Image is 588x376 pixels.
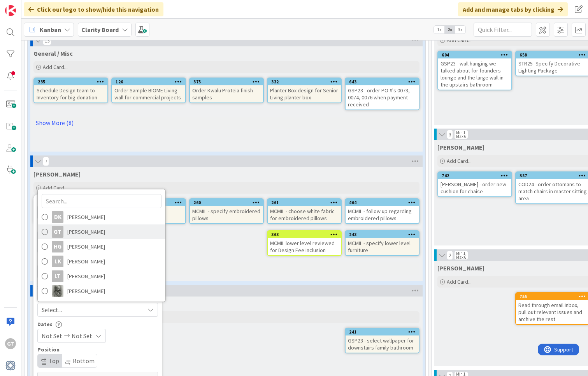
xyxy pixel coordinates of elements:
div: 126Order Sample BIOME Living wall for commercial projects [112,78,185,102]
div: 464MCMIL - follow up regarding embroidered pillows [346,199,419,223]
div: GSP23 - order PO #'s 0073, 0074, 0076 when payment received [346,85,419,109]
div: 261MCMIL - choose white fabric for embroidered pillows [268,199,341,223]
span: Select... [42,305,62,314]
div: 241GSP23 - select wallpaper for downstairs family bathroom [346,328,419,353]
a: HG[PERSON_NAME] [38,239,165,254]
a: PA[PERSON_NAME] [38,284,165,298]
span: General / Misc [33,49,73,57]
div: Max 6 [456,134,466,138]
div: [PERSON_NAME] - order new cushion for chaise [438,179,511,196]
div: 604 [442,52,511,58]
div: MCMIL - specify lower level furniture [346,238,419,255]
div: 363MCMIL lower level reviewed for Design Fee inclusion [268,231,341,255]
div: Planter Box design for Senior Living planter box [268,85,341,102]
div: 742[PERSON_NAME] - order new cushion for chaise [438,172,511,196]
span: Kanban [40,25,61,34]
div: Max 6 [456,255,466,259]
span: 3 [447,130,453,139]
a: GT[PERSON_NAME] [38,224,165,239]
span: Add Card... [447,278,472,285]
span: [PERSON_NAME] [67,211,105,223]
span: 2 [447,251,453,260]
img: PA [52,285,63,297]
div: 332 [268,78,341,85]
div: MCMIL lower level reviewed for Design Fee inclusion [268,238,341,255]
div: 464 [349,200,419,205]
span: Add Card... [43,64,68,71]
div: 126 [112,78,185,85]
div: 643 [346,78,419,85]
div: MCMIL - choose white fabric for embroidered pillows [268,206,341,223]
span: [PERSON_NAME] [67,241,105,252]
span: 7 [43,157,49,166]
div: Min 1 [456,251,465,255]
div: LT [52,270,63,282]
div: 742 [438,172,511,179]
div: Add and manage tabs by clicking [458,2,568,16]
div: 375 [190,78,263,85]
div: HG [52,241,63,252]
div: 260 [190,199,263,206]
div: 332Planter Box design for Senior Living planter box [268,78,341,102]
div: DK [52,211,63,223]
a: DK[PERSON_NAME] [38,210,165,224]
div: 332 [271,79,341,85]
div: 241 [349,329,419,335]
div: 241 [346,328,419,335]
span: 1x [434,26,444,34]
div: 243 [349,232,419,237]
span: 13 [43,36,51,45]
a: Show Less (2) [33,262,419,275]
div: Min 1 [456,131,465,134]
img: avatar [5,360,16,371]
span: [PERSON_NAME] [67,270,105,282]
span: [PERSON_NAME] [67,285,105,297]
input: Search... [42,194,161,208]
div: 235 [38,79,107,85]
input: Quick Filter... [474,23,532,37]
span: Dates [37,321,53,327]
div: 243MCMIL - specify lower level furniture [346,231,419,255]
div: 126 [116,79,185,85]
a: LK[PERSON_NAME] [38,254,165,269]
div: 260MCMIL - specify embroidered pillows [190,199,263,223]
a: LT[PERSON_NAME] [38,269,165,284]
span: 2x [444,26,455,34]
span: Add Card... [43,184,68,191]
span: Support [16,1,35,11]
div: Order Kwalu Proteia finish samples [190,85,263,102]
div: 375Order Kwalu Proteia finish samples [190,78,263,102]
span: Lisa K. [437,264,484,272]
div: 261 [268,199,341,206]
div: 604GSP23 - wall hanging we talked about for founders lounge and the large wall in the upstairs ba... [438,51,511,90]
b: Clarity Board [81,26,119,34]
span: MCMIL McMillon [33,170,81,178]
div: 235Schedule Design team to Inventory for big donation [34,78,107,102]
span: Bottom [73,357,95,365]
a: Show More (8) [33,117,419,129]
div: 643GSP23 - order PO #'s 0073, 0074, 0076 when payment received [346,78,419,109]
div: 243 [346,231,419,238]
div: MCMIL - follow up regarding embroidered pillows [346,206,419,223]
div: 363 [268,231,341,238]
div: GSP23 - select wallpaper for downstairs family bathroom [346,335,419,353]
div: GT [52,226,63,238]
div: Schedule Design team to Inventory for big donation [34,85,107,102]
div: 363 [271,232,341,237]
span: Lisa T. [437,143,484,151]
span: Not Set [42,331,62,341]
div: Order Sample BIOME Living wall for commercial projects [112,85,185,102]
div: Min 1 [456,372,465,376]
div: GT [5,338,16,349]
span: Position [37,347,60,352]
span: Owner [37,296,54,301]
div: 260 [193,200,263,205]
div: LK [52,256,63,267]
span: [PERSON_NAME] [67,226,105,238]
div: 604 [438,51,511,58]
div: GSP23 - wall hanging we talked about for founders lounge and the large wall in the upstairs bathroom [438,58,511,90]
span: 3x [455,26,465,34]
div: Click our logo to show/hide this navigation [24,2,163,16]
div: 261 [271,200,341,205]
div: 235 [34,78,107,85]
